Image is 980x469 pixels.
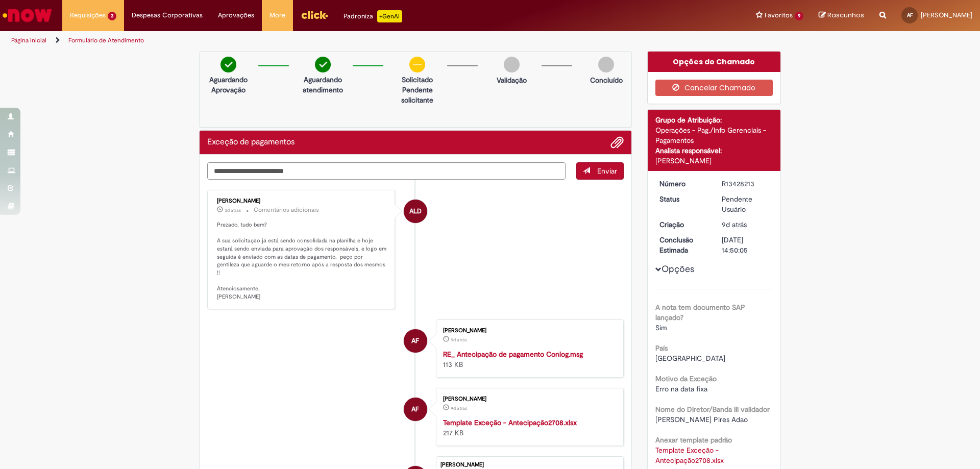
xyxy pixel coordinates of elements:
a: Rascunhos [819,11,864,20]
span: 9 [795,12,803,20]
p: Solicitado [393,75,442,85]
button: Adicionar anexos [610,136,624,149]
img: click_logo_yellow_360x200.png [301,7,328,22]
img: ServiceNow [1,5,54,26]
span: More [269,10,285,20]
span: AF [411,397,419,422]
dt: Status [652,194,715,204]
span: [PERSON_NAME] Pires Adao [655,415,748,424]
span: [GEOGRAPHIC_DATA] [655,354,725,363]
b: Nome do Diretor/Banda III validador [655,405,770,414]
img: img-circle-grey.png [598,57,614,72]
span: [PERSON_NAME] [921,11,972,19]
div: [PERSON_NAME] [655,156,773,166]
div: [PERSON_NAME] [440,462,618,468]
div: [PERSON_NAME] [443,396,613,402]
ul: Trilhas de página [8,31,646,50]
p: Pendente solicitante [393,85,442,105]
span: 9d atrás [722,220,747,229]
span: AF [907,12,913,18]
a: Página inicial [11,36,46,44]
div: 217 KB [443,417,613,438]
b: Motivo da Exceção [655,374,717,383]
time: 19/08/2025 11:49:05 [451,337,467,343]
time: 25/08/2025 08:18:07 [225,207,241,213]
img: check-circle-green.png [220,57,236,72]
div: [DATE] 14:50:05 [722,235,769,255]
div: Opções do Chamado [648,52,781,72]
span: 3d atrás [225,207,241,213]
p: Concluído [590,75,623,85]
button: Cancelar Chamado [655,80,773,96]
textarea: Digite sua mensagem aqui... [207,162,566,180]
img: circle-minus.png [409,57,425,72]
span: Favoritos [765,10,793,20]
span: 9d atrás [451,405,467,411]
button: Enviar [576,162,624,180]
div: André Luiz Ferri [404,398,427,421]
span: AF [411,329,419,353]
span: Requisições [70,10,106,20]
time: 19/08/2025 11:50:01 [722,220,747,229]
span: 9d atrás [451,337,467,343]
b: A nota tem documento SAP lançado? [655,303,745,322]
div: Andressa Luiza Da Silva [404,200,427,223]
b: País [655,343,668,353]
a: RE_ Antecipação de pagamento Conlog.msg [443,350,583,359]
img: check-circle-green.png [315,57,331,72]
img: img-circle-grey.png [504,57,520,72]
time: 19/08/2025 11:49:01 [451,405,467,411]
span: 3 [108,12,116,20]
a: Formulário de Atendimento [68,36,144,44]
div: André Luiz Ferri [404,329,427,353]
p: Aguardando atendimento [298,75,348,95]
span: Rascunhos [827,10,864,20]
span: Sim [655,323,667,332]
a: Download de Template Exceção - Antecipação2708.xlsx [655,446,724,465]
span: Despesas Corporativas [132,10,203,20]
p: Validação [497,75,527,85]
span: ALD [409,199,422,224]
span: Enviar [597,166,617,176]
dt: Criação [652,219,715,230]
p: +GenAi [377,10,402,22]
div: [PERSON_NAME] [217,198,387,204]
div: R13428213 [722,179,769,189]
div: Pendente Usuário [722,194,769,214]
span: Aprovações [218,10,254,20]
a: Template Exceção - Antecipação2708.xlsx [443,418,577,427]
div: Analista responsável: [655,145,773,156]
div: 19/08/2025 11:50:01 [722,219,769,230]
h2: Exceção de pagamentos Histórico de tíquete [207,138,295,147]
div: Operações - Pag./Info Gerenciais - Pagamentos [655,125,773,145]
span: Erro na data fixa [655,384,707,393]
p: Prezado, tudo bem? A sua solicitação já está sendo consolidada na planilha e hoje estará sendo en... [217,221,387,301]
dt: Conclusão Estimada [652,235,715,255]
div: Padroniza [344,10,402,22]
div: [PERSON_NAME] [443,328,613,334]
div: Grupo de Atribuição: [655,115,773,125]
div: 113 KB [443,349,613,369]
small: Comentários adicionais [254,206,319,214]
dt: Número [652,179,715,189]
p: Aguardando Aprovação [204,75,253,95]
b: Anexar template padrão [655,435,732,445]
